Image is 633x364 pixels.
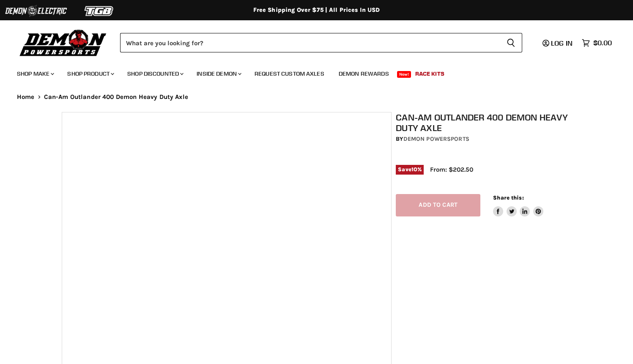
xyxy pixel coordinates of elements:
span: New! [397,71,411,78]
a: Shop Product [61,65,119,82]
span: Save % [396,165,424,174]
aside: Share this: [493,194,543,216]
span: From: $202.50 [430,166,473,173]
img: Demon Electric Logo 2 [4,3,68,19]
a: Inside Demon [190,65,247,82]
a: Request Custom Axles [248,65,331,82]
img: Demon Powersports [17,27,110,57]
a: Home [17,93,35,101]
span: Share this: [493,194,523,201]
img: TGB Logo 2 [68,3,131,19]
a: $0.00 [578,37,616,49]
ul: Main menu [11,62,610,82]
span: Log in [551,39,573,47]
a: Demon Rewards [332,65,395,82]
a: Shop Make [11,65,59,82]
button: Search [500,33,522,52]
span: $0.00 [593,39,612,47]
a: Demon Powersports [403,135,469,142]
a: Race Kits [409,65,451,82]
span: Can-Am Outlander 400 Demon Heavy Duty Axle [44,93,188,101]
div: by [396,134,575,144]
a: Log in [539,39,578,47]
input: Search [120,33,500,52]
form: Product [120,33,522,52]
a: Shop Discounted [121,65,189,82]
h1: Can-Am Outlander 400 Demon Heavy Duty Axle [396,112,575,133]
span: 10 [411,166,417,172]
